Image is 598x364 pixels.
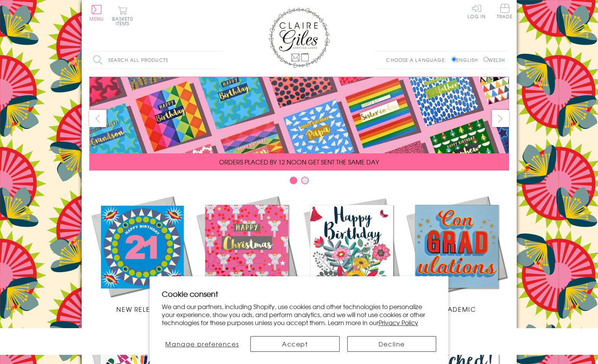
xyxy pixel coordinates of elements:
span: New Releases [116,304,166,314]
span: Trade [497,4,513,19]
button: next [492,110,509,127]
span: ORDERS PLACED BY 12 NOON GET SENT THE SAME DAY [219,157,379,166]
button: Carousel Page 2 [301,177,309,184]
p: Choose a language: [386,56,450,63]
label: English [451,56,482,63]
input: Search all products [89,52,223,69]
span: Menu [89,15,104,22]
a: Trade [497,4,513,20]
div: Carousel Pagination [89,176,509,188]
span: 0 items [116,15,133,27]
input: English [451,57,456,62]
a: New Releases [89,194,194,314]
a: Christmas [194,194,299,314]
h2: Cookie consent [162,288,437,299]
a: Birthdays [299,194,404,314]
button: Menu [89,5,104,21]
button: Decline [347,336,437,352]
button: Manage preferences [162,336,243,352]
button: Basket0 items [112,6,133,26]
img: Claire Giles Greetings Cards [269,8,330,68]
a: Privacy Policy [379,318,418,327]
input: Welsh [484,57,488,62]
span: Manage preferences [165,339,239,348]
a: Log In [467,4,486,19]
button: Accept [250,336,340,352]
button: Carousel Page 1 (Current Slide) [290,177,297,184]
input: Search [215,52,223,69]
label: Welsh [484,56,505,63]
span: Academic [437,304,476,314]
button: prev [89,110,106,127]
a: Academic [404,194,509,314]
p: We and our partners, including Shopify, use cookies and other technologies to personalize your ex... [162,303,437,326]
